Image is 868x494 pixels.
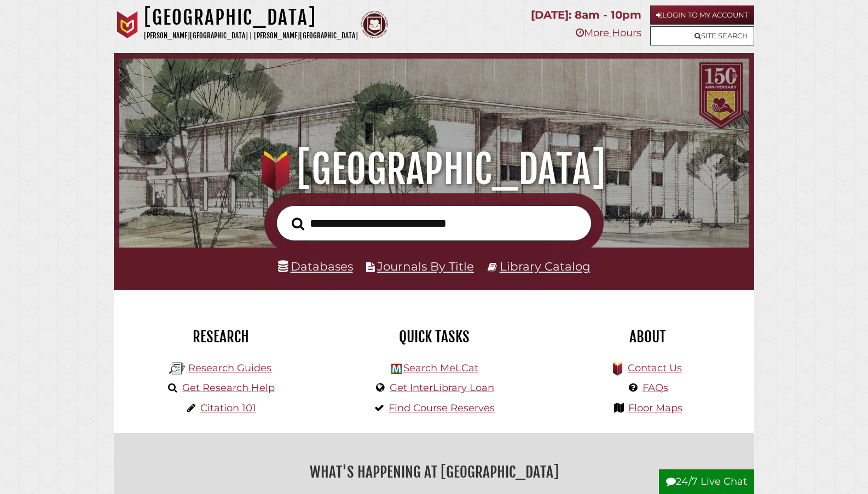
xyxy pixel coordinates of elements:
a: Login to My Account [650,5,754,25]
a: Databases [278,259,353,273]
img: Hekman Library Logo [169,360,186,377]
a: Site Search [650,26,754,45]
a: Get Research Help [182,382,275,394]
img: Hekman Library Logo [391,364,402,374]
a: Contact Us [628,362,682,374]
a: Search MeLCat [403,362,478,374]
h2: About [549,328,746,346]
button: Search [286,214,310,234]
p: [PERSON_NAME][GEOGRAPHIC_DATA] | [PERSON_NAME][GEOGRAPHIC_DATA] [144,30,358,42]
a: FAQs [643,382,668,394]
h2: What's Happening at [GEOGRAPHIC_DATA] [122,459,746,485]
p: [DATE]: 8am - 10pm [531,5,641,25]
h2: Quick Tasks [335,328,533,346]
a: Library Catalog [500,259,591,273]
a: Floor Maps [628,402,682,414]
h1: [GEOGRAPHIC_DATA] [144,5,358,30]
a: Journals By Title [377,259,474,273]
a: More Hours [576,27,641,39]
img: Calvin University [114,11,141,38]
a: Get InterLibrary Loan [390,382,494,394]
a: Citation 101 [200,402,256,414]
a: Research Guides [188,362,271,374]
img: Calvin Theological Seminary [361,11,388,38]
h1: [GEOGRAPHIC_DATA] [132,145,736,193]
h2: Research [122,328,319,346]
a: Find Course Reserves [389,402,495,414]
i: Search [292,217,304,231]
